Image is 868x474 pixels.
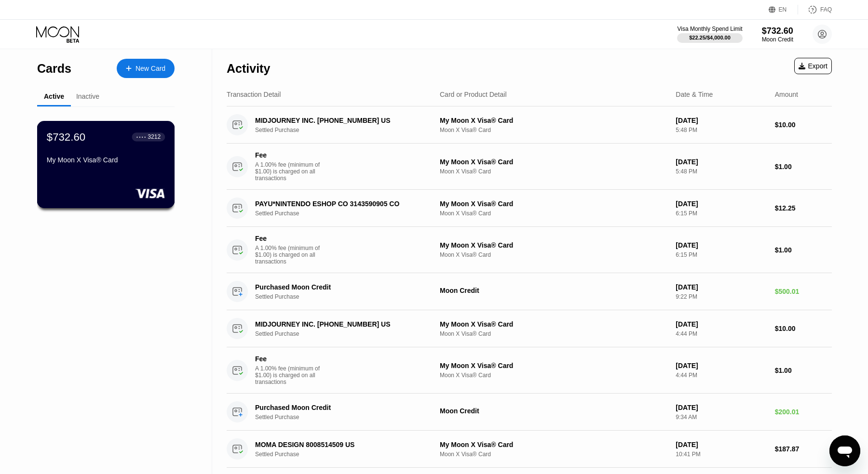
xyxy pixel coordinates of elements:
[676,210,767,217] div: 6:15 PM
[255,320,427,328] div: MIDJOURNEY INC. [PHONE_NUMBER] US
[117,59,175,78] div: New Card
[255,117,427,124] div: MIDJOURNEY INC. [PHONE_NUMBER] US
[227,190,832,227] div: PAYU*NINTENDO ESHOP CO 3143590905 COSettled PurchaseMy Moon X Visa® CardMoon X Visa® Card[DATE]6:...
[820,6,832,13] div: FAQ
[255,293,440,300] div: Settled Purchase
[440,251,668,258] div: Moon X Visa® Card
[44,92,64,100] div: Active
[775,163,832,171] div: $1.00
[440,330,668,337] div: Moon X Visa® Card
[769,5,798,14] div: EN
[255,451,440,458] div: Settled Purchase
[227,347,832,394] div: FeeA 1.00% fee (minimum of $1.00) is charged on all transactionsMy Moon X Visa® CardMoon X Visa® ...
[794,58,832,74] div: Export
[775,121,832,129] div: $10.00
[762,36,793,43] div: Moon Credit
[676,117,767,124] div: [DATE]
[440,287,668,294] div: Moon Credit
[762,26,793,43] div: $732.60Moon Credit
[440,441,668,448] div: My Moon X Visa® Card
[440,210,668,217] div: Moon X Visa® Card
[227,273,832,310] div: Purchased Moon CreditSettled PurchaseMoon Credit[DATE]9:22 PM$500.01
[227,394,832,431] div: Purchased Moon CreditSettled PurchaseMoon Credit[DATE]9:34 AM$200.01
[255,127,440,133] div: Settled Purchase
[676,241,767,249] div: [DATE]
[779,6,787,13] div: EN
[799,62,827,70] div: Export
[440,407,668,415] div: Moon Credit
[676,91,713,98] div: Date & Time
[255,404,427,411] div: Purchased Moon Credit
[255,245,327,265] div: A 1.00% fee (minimum of $1.00) is charged on all transactions
[775,367,832,374] div: $1.00
[676,372,767,379] div: 4:44 PM
[227,91,281,98] div: Transaction Detail
[676,283,767,291] div: [DATE]
[227,144,832,190] div: FeeA 1.00% fee (minimum of $1.00) is charged on all transactionsMy Moon X Visa® CardMoon X Visa® ...
[227,431,832,468] div: MOMA DESIGN 8008514509 USSettled PurchaseMy Moon X Visa® CardMoon X Visa® Card[DATE]10:41 PM$187.87
[676,404,767,411] div: [DATE]
[762,26,793,36] div: $732.60
[775,204,832,212] div: $12.25
[440,200,668,208] div: My Moon X Visa® Card
[677,26,742,32] div: Visa Monthly Spend Limit
[136,135,146,138] div: ● ● ● ●
[440,91,507,98] div: Card or Product Detail
[255,441,427,448] div: MOMA DESIGN 8008514509 US
[440,241,668,249] div: My Moon X Visa® Card
[227,310,832,347] div: MIDJOURNEY INC. [PHONE_NUMBER] USSettled PurchaseMy Moon X Visa® CardMoon X Visa® Card[DATE]4:44 ...
[136,65,165,73] div: New Card
[148,133,161,140] div: 3212
[227,62,270,76] div: Activity
[775,408,832,416] div: $200.01
[255,161,327,182] div: A 1.00% fee (minimum of $1.00) is charged on all transactions
[676,251,767,258] div: 6:15 PM
[255,365,327,385] div: A 1.00% fee (minimum of $1.00) is charged on all transactions
[255,235,323,242] div: Fee
[255,151,323,159] div: Fee
[47,156,165,164] div: My Moon X Visa® Card
[676,158,767,166] div: [DATE]
[440,372,668,379] div: Moon X Visa® Card
[440,127,668,133] div: Moon X Visa® Card
[775,445,832,453] div: $187.87
[775,325,832,332] div: $10.00
[798,5,832,14] div: FAQ
[676,441,767,448] div: [DATE]
[440,362,668,369] div: My Moon X Visa® Card
[227,227,832,273] div: FeeA 1.00% fee (minimum of $1.00) is charged on all transactionsMy Moon X Visa® CardMoon X Visa® ...
[440,320,668,328] div: My Moon X Visa® Card
[255,330,440,337] div: Settled Purchase
[775,91,798,98] div: Amount
[440,117,668,124] div: My Moon X Visa® Card
[677,26,742,43] div: Visa Monthly Spend Limit$22.25/$4,000.00
[829,435,860,466] iframe: Button to launch messaging window
[676,200,767,208] div: [DATE]
[676,414,767,421] div: 9:34 AM
[255,200,427,208] div: PAYU*NINTENDO ESHOP CO 3143590905 CO
[775,288,832,295] div: $500.01
[676,293,767,300] div: 9:22 PM
[676,168,767,175] div: 5:48 PM
[440,158,668,166] div: My Moon X Visa® Card
[255,414,440,421] div: Settled Purchase
[76,92,99,100] div: Inactive
[775,246,832,254] div: $1.00
[676,127,767,133] div: 5:48 PM
[255,210,440,217] div: Settled Purchase
[47,131,85,143] div: $732.60
[255,283,427,291] div: Purchased Moon Credit
[689,35,731,40] div: $22.25 / $4,000.00
[227,106,832,144] div: MIDJOURNEY INC. [PHONE_NUMBER] USSettled PurchaseMy Moon X Visa® CardMoon X Visa® Card[DATE]5:48 ...
[37,62,71,76] div: Cards
[676,320,767,328] div: [DATE]
[440,451,668,458] div: Moon X Visa® Card
[38,121,174,208] div: $732.60● ● ● ●3212My Moon X Visa® Card
[676,451,767,458] div: 10:41 PM
[255,355,323,363] div: Fee
[440,168,668,175] div: Moon X Visa® Card
[676,330,767,337] div: 4:44 PM
[676,362,767,369] div: [DATE]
